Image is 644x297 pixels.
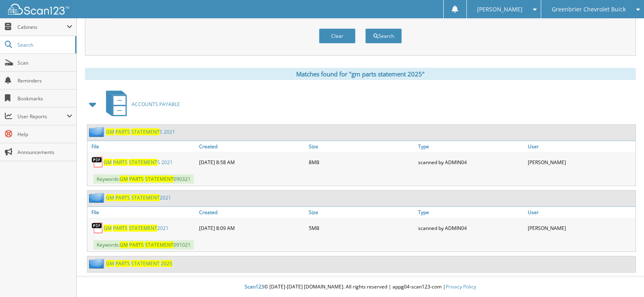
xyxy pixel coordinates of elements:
span: Cabinets [17,24,67,30]
a: File [87,141,197,152]
span: STATEMENT [131,128,160,135]
span: Search [17,41,71,48]
span: User Reports [17,113,67,120]
span: PARTS [129,241,144,248]
div: [DATE] 8:09 AM [197,220,307,236]
a: Size [307,141,416,152]
a: GM PARTS STATEMENT2021 [104,225,169,232]
div: [PERSON_NAME] [526,154,635,170]
span: Keywords: 090321 [93,174,194,184]
span: Announcements [17,149,72,156]
span: PARTS [113,225,128,232]
div: scanned by ADMIN04 [416,220,526,236]
span: GM [106,260,114,267]
span: [PERSON_NAME] [477,7,523,12]
span: Scan123 [245,283,264,290]
span: GM [120,241,128,248]
span: GM [106,128,114,135]
img: folder2.png [89,127,106,137]
a: Created [197,207,307,218]
span: Reminders [17,77,72,84]
img: folder2.png [89,258,106,269]
a: GM PARTS STATEMENT2021 [106,194,171,201]
img: folder2.png [89,193,106,203]
a: Created [197,141,307,152]
span: PARTS [113,159,128,166]
span: GM [120,176,128,182]
span: GM [104,159,112,166]
span: PARTS [115,128,130,135]
span: Bookmarks [17,95,72,102]
a: Privacy Policy [446,283,476,290]
img: PDF.png [91,222,104,234]
span: Keywords: 091021 [93,240,194,249]
a: ACCOUNTS PAYABLE [101,88,180,120]
div: Matches found for "gm parts statement 2025" [85,68,636,80]
img: scan123-logo-white.svg [8,4,69,15]
span: PARTS [115,260,130,267]
a: GM PARTS STATEMENT 2025 [106,260,172,267]
div: 5MB [307,220,416,236]
div: [DATE] 8:58 AM [197,154,307,170]
span: Greenbrier Chevrolet Buick [552,7,626,12]
span: STATEMENT [131,194,160,201]
span: STATEMENT [129,159,157,166]
iframe: Chat Widget [603,258,644,297]
span: GM [106,194,114,201]
span: PARTS [115,194,130,201]
span: STATEMENT [129,225,157,232]
span: STATEMENT [131,260,160,267]
span: 2025 [161,260,172,267]
a: Type [416,141,526,152]
a: GM PARTS STATEMENTS 2021 [104,159,173,166]
span: Scan [17,59,72,66]
span: Help [17,131,72,138]
div: scanned by ADMIN04 [416,154,526,170]
a: Size [307,207,416,218]
button: Search [365,28,402,43]
img: PDF.png [91,156,104,168]
div: [PERSON_NAME] [526,220,635,236]
span: STATEMENT [145,176,173,182]
span: ACCOUNTS PAYABLE [132,101,180,108]
a: User [526,207,635,218]
span: PARTS [129,176,144,182]
a: User [526,141,635,152]
a: File [87,207,197,218]
span: STATEMENT [145,241,173,248]
div: 8MB [307,154,416,170]
button: Clear [319,28,356,43]
a: GM PARTS STATEMENTS 2021 [106,128,175,135]
a: Type [416,207,526,218]
span: GM [104,225,112,232]
div: © [DATE]-[DATE] [DOMAIN_NAME]. All rights reserved | appg04-scan123-com | [77,277,644,297]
